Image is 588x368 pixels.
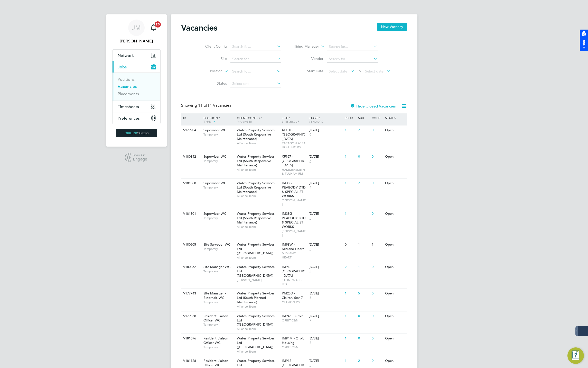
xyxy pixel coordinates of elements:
[113,101,160,112] button: Timesheets
[198,103,207,108] span: 11 of
[237,141,279,145] span: Alliance Team
[309,128,342,132] div: [DATE]
[384,152,406,161] div: Open
[182,240,200,249] div: V180905
[370,289,384,298] div: 0
[203,265,230,269] span: Site Manager WC
[384,113,406,122] div: Status
[309,212,342,216] div: [DATE]
[113,73,160,101] div: Jobs
[282,181,306,198] span: IM38G - PEABODY DTD & SPECIALIST WORKS
[282,300,306,304] span: CLARION PM
[203,314,228,322] span: Resident Liaison Officer WC
[282,251,306,259] span: MIDLAND HEART
[343,240,357,249] div: 0
[182,125,200,135] div: V179904
[112,38,161,44] span: Jack McMurray
[343,113,357,122] div: Reqd
[118,53,134,58] span: Network
[182,356,200,366] div: V181128
[377,23,407,31] button: New Vacancy
[282,211,306,229] span: IM38G - PEABODY DTD & SPECIALIST WORKS
[309,155,342,159] div: [DATE]
[113,50,160,61] button: Network
[370,152,384,161] div: 0
[384,311,406,321] div: Open
[343,289,357,298] div: 1
[309,359,342,363] div: [DATE]
[237,278,279,282] span: [PERSON_NAME]
[203,132,234,137] span: Temporary
[282,198,306,206] span: [PERSON_NAME]
[309,291,342,296] div: [DATE]
[309,243,342,247] div: [DATE]
[203,128,226,132] span: Supervisor WC
[282,141,306,149] span: PARAGON ASRA HOUSING RM
[357,209,370,219] div: 1
[282,128,305,141] span: XF130 - [GEOGRAPHIC_DATA]
[357,178,370,188] div: 2
[384,289,406,298] div: Open
[357,152,370,161] div: 0
[118,91,139,96] a: Placements
[282,318,306,322] span: ORBIT C&N
[237,304,279,309] span: Alliance Team
[282,278,306,286] span: STONEWATER LTD
[309,181,342,185] div: [DATE]
[327,43,378,50] input: Search for...
[237,128,275,141] span: Wates Property Services Ltd (South Responsive Maintenance)
[327,56,378,63] input: Search for...
[309,132,312,137] span: 6
[384,125,406,135] div: Open
[182,334,200,343] div: V181076
[118,104,139,109] span: Timesheets
[309,247,312,251] span: 3
[309,363,312,367] span: 3
[182,262,200,272] div: V180862
[193,69,222,74] label: Position
[290,44,319,49] label: Hiring Manager
[309,314,342,318] div: [DATE]
[230,43,281,50] input: Search for...
[282,242,304,251] span: IM98W - Midland Heart
[309,318,312,323] span: 7
[357,113,370,122] div: Sub
[203,291,226,300] span: Site Manager - Externals WC
[203,159,234,163] span: Temporary
[343,334,357,343] div: 1
[113,112,160,124] button: Preferences
[203,242,230,247] span: Site Surveyor WC
[282,168,306,176] span: HAMMERSMITH & FULHAM RM
[203,322,234,327] span: Temporary
[370,356,384,366] div: 0
[148,20,158,36] a: 20
[370,178,384,188] div: 0
[237,256,279,260] span: Alliance Team
[182,113,200,122] div: ID
[370,262,384,272] div: 0
[200,113,236,126] div: Position /
[237,181,275,194] span: Wates Property Services Ltd (South Responsive Maintenance)
[125,153,147,163] a: Powered byEngage
[343,178,357,188] div: 1
[370,125,384,135] div: 0
[567,347,584,364] button: Engage Resource Center
[350,104,396,109] label: Hide Closed Vacancies
[237,349,279,354] span: Alliance Team
[116,129,157,137] img: skilledcareers-logo-retina.png
[384,240,406,249] div: Open
[203,216,234,220] span: Temporary
[237,154,275,167] span: Wates Property Services Ltd (South Responsive Maintenance)
[133,153,147,157] span: Powered by
[237,291,275,304] span: Wates Property Services Ltd (South Planned Maintenance)
[197,44,227,49] label: Client Config
[237,336,275,349] span: Wates Property Services Ltd ([GEOGRAPHIC_DATA])
[237,194,279,198] span: Alliance Team
[203,269,234,273] span: Temporary
[112,20,161,44] a: JM[PERSON_NAME]
[237,225,279,229] span: Alliance Team
[182,209,200,219] div: V181301
[309,269,312,274] span: 3
[309,119,323,123] span: Vendors
[282,291,303,300] span: PM25D - Clairon Year 7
